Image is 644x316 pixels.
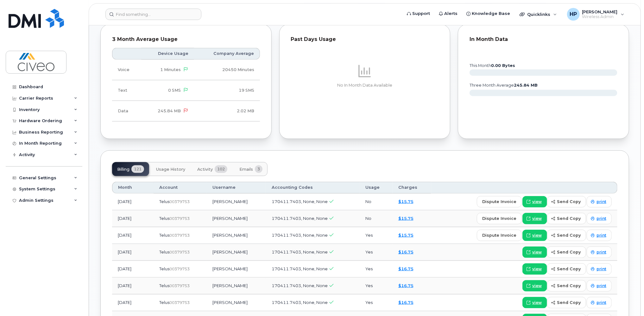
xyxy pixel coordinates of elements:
[360,244,393,261] td: Yes
[360,294,393,311] td: Yes
[522,213,547,224] a: view
[207,227,266,244] td: [PERSON_NAME]
[514,83,538,88] tspan: 245.84 MB
[105,9,201,20] input: Find something...
[522,196,547,207] a: view
[197,167,213,172] span: Activity
[112,227,154,244] td: [DATE]
[597,283,606,289] span: print
[482,215,516,221] span: dispute invoice
[272,300,328,305] span: 170411.7403, None, None
[462,7,515,20] a: Knowledge Base
[194,60,260,80] td: 20450 Minutes
[112,194,154,210] td: [DATE]
[469,83,538,88] text: three month average
[402,7,434,20] a: Support
[215,165,227,173] span: 102
[557,266,581,272] span: send copy
[112,80,141,101] td: Text
[272,233,328,238] span: 170411.7403, None, None
[597,249,606,255] span: print
[582,9,618,14] span: [PERSON_NAME]
[469,63,515,68] text: this month
[547,196,586,207] button: send copy
[360,194,393,210] td: No
[532,266,542,272] span: view
[239,167,253,172] span: Emails
[482,199,516,205] span: dispute invoice
[472,10,510,17] span: Knowledge Base
[582,14,618,19] span: Wireless Admin
[169,267,190,271] span: 00379753
[587,297,612,308] a: print
[398,300,414,305] a: $16.75
[398,249,414,254] a: $16.75
[255,165,262,173] span: 3
[158,109,181,113] span: 245.84 MB
[112,278,154,294] td: [DATE]
[547,247,586,258] button: send copy
[266,182,360,193] th: Accounting Codes
[393,182,431,193] th: Charges
[169,250,190,254] span: 00379753
[547,280,586,292] button: send copy
[159,233,169,238] span: Telus
[522,280,547,292] a: view
[156,167,185,172] span: Usage History
[444,10,458,17] span: Alerts
[207,261,266,278] td: [PERSON_NAME]
[159,283,169,288] span: Telus
[597,266,606,272] span: print
[272,216,328,221] span: 170411.7403, None, None
[360,227,393,244] td: Yes
[532,300,542,306] span: view
[159,199,169,204] span: Telus
[532,233,542,238] span: view
[398,283,414,288] a: $16.75
[532,216,542,221] span: view
[570,10,577,18] span: HP
[587,230,612,241] a: print
[194,101,260,122] td: 2.02 MB
[207,182,266,193] th: Username
[112,182,154,193] th: Month
[616,288,639,311] iframe: Messenger Launcher
[272,199,328,204] span: 170411.7403, None, None
[169,233,190,238] span: 00379753
[557,215,581,221] span: send copy
[112,261,154,278] td: [DATE]
[547,213,586,224] button: send copy
[477,213,522,224] button: dispute invoice
[434,7,462,20] a: Alerts
[597,216,606,221] span: print
[154,182,207,193] th: Account
[532,283,542,289] span: view
[398,199,414,204] a: $15.75
[160,67,181,72] span: 1 Minutes
[557,249,581,255] span: send copy
[207,244,266,261] td: [PERSON_NAME]
[272,266,328,271] span: 170411.7403, None, None
[515,8,561,21] div: Quicklinks
[159,249,169,254] span: Telus
[291,36,439,43] div: Past Days Usage
[272,249,328,254] span: 170411.7403, None, None
[563,8,629,21] div: Heather Patrick
[168,88,181,93] span: 0 SMS
[207,210,266,227] td: [PERSON_NAME]
[547,230,586,241] button: send copy
[112,244,154,261] td: [DATE]
[169,283,190,288] span: 00379753
[169,216,190,221] span: 00379753
[112,60,141,80] td: Voice
[477,230,522,241] button: dispute invoice
[557,283,581,289] span: send copy
[169,199,190,204] span: 00379753
[272,283,328,288] span: 170411.7403, None, None
[587,213,612,224] a: print
[587,263,612,275] a: print
[532,199,542,205] span: view
[547,297,586,308] button: send copy
[557,232,581,238] span: send copy
[491,63,515,68] tspan: 0.00 Bytes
